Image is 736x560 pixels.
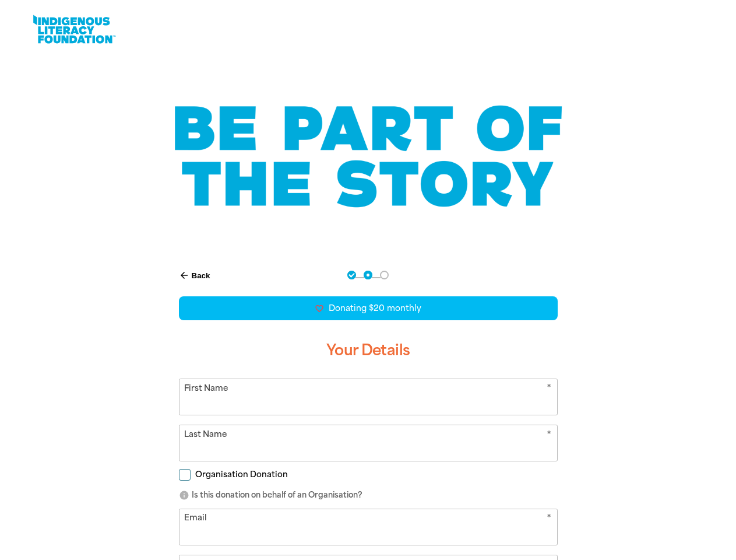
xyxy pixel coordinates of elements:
span: Organisation Donation [195,469,288,480]
p: Is this donation on behalf of an Organisation? [179,489,558,501]
div: Donating $20 monthly [179,296,558,320]
button: Navigate to step 1 of 3 to enter your donation amount [347,271,356,279]
button: Navigate to step 2 of 3 to enter your details [364,271,372,279]
img: Be part of the story [164,82,572,231]
i: arrow_back [179,270,189,281]
i: info [179,490,189,501]
button: Back [174,265,215,285]
input: Organisation Donation [179,469,191,481]
button: Navigate to step 3 of 3 to enter your payment details [380,271,389,279]
h3: Your Details [179,332,558,369]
